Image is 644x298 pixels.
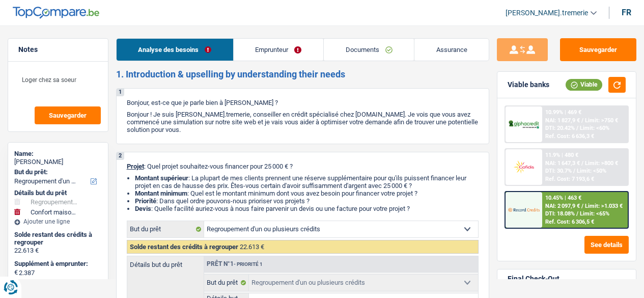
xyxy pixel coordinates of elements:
a: Assurance [414,39,489,61]
span: DTI: 20.42% [545,125,575,131]
span: / [576,125,578,131]
div: Ajouter une ligne [14,218,102,225]
li: : Quel est le montant minimum dont vous avez besoin pour financer votre projet ? [135,189,479,197]
a: Analyse des besoins [117,39,233,61]
h2: 1. Introduction & upselling by understanding their needs [116,69,490,80]
span: Limit: <65% [580,210,609,217]
div: 10.45% | 463 € [545,195,581,201]
span: DTI: 30.7% [545,168,572,174]
span: / [581,203,583,209]
span: NAI: 1 827,9 € [545,117,580,124]
strong: Priorité [135,197,156,205]
div: 2 [117,152,124,160]
div: Viable [566,79,602,90]
button: Sauvegarder [35,106,101,124]
span: / [576,210,578,217]
span: Limit: >750 € [585,117,618,124]
span: [PERSON_NAME].tremerie [506,9,588,17]
span: € [14,268,18,277]
label: Supplément à emprunter: [14,260,100,268]
span: NAI: 2 097,9 € [545,203,580,209]
span: Limit: <50% [577,168,606,174]
span: / [573,168,575,174]
span: Devis [135,205,151,212]
span: / [581,160,583,167]
div: Ref. Cost: 6 306,5 € [545,219,594,225]
strong: Montant minimum [135,189,187,197]
span: Projet [127,162,144,170]
img: AlphaCredit [508,119,540,129]
label: Détails but du prêt [127,256,204,268]
label: But du prêt [127,221,205,237]
div: 10.99% | 469 € [545,109,581,116]
span: Limit: <60% [580,125,609,131]
span: Sauvegarder [49,112,87,119]
label: But du prêt [204,275,249,291]
div: 22.613 € [14,247,102,255]
img: TopCompare Logo [13,7,99,19]
strong: Montant supérieur [135,174,188,182]
li: : Quelle facilité auriez-vous à nous faire parvenir un devis ou une facture pour votre projet ? [135,205,479,212]
span: DTI: 18.08% [545,210,575,217]
div: Prêt n°1 [204,261,265,267]
a: Documents [324,39,414,61]
span: - Priorité 1 [234,261,263,267]
li: : La plupart de mes clients prennent une réserve supplémentaire pour qu'ils puissent financer leu... [135,174,479,189]
span: Limit: >1.033 € [585,203,623,209]
a: Emprunteur [234,39,323,61]
p: Bonjour, est-ce que je parle bien à [PERSON_NAME] ? [127,99,479,106]
img: Record Credits [508,202,540,218]
span: NAI: 1 647,3 € [545,160,580,167]
div: 1 [117,89,124,96]
div: Solde restant des crédits à regrouper [14,231,102,247]
p: : Quel projet souhaitez-vous financer pour 25 000 € ? [127,162,479,170]
div: Détails but du prêt [14,189,102,197]
span: Solde restant des crédits à regrouper [130,243,238,251]
span: 22.613 € [240,243,264,251]
span: / [581,117,583,124]
div: Viable banks [508,80,549,89]
div: fr [622,8,631,17]
div: Final Check-Out [508,275,559,283]
div: Ref. Cost: 6 636,3 € [545,133,594,140]
label: But du prêt: [14,168,100,176]
a: [PERSON_NAME].tremerie [497,5,597,21]
h5: Notes [18,45,98,54]
div: [PERSON_NAME] [14,158,102,166]
div: 11.9% | 480 € [545,152,578,158]
div: Name: [14,150,102,158]
img: Cofidis [508,159,540,175]
button: See details [584,236,629,254]
li: : Dans quel ordre pouvons-nous prioriser vos projets ? [135,197,479,205]
span: Limit: >800 € [585,160,618,167]
div: Ref. Cost: 7 193,6 € [545,176,594,182]
button: Sauvegarder [560,38,636,61]
p: Bonjour ! Je suis [PERSON_NAME].tremerie, conseiller en crédit spécialisé chez [DOMAIN_NAME]. Je ... [127,111,479,133]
